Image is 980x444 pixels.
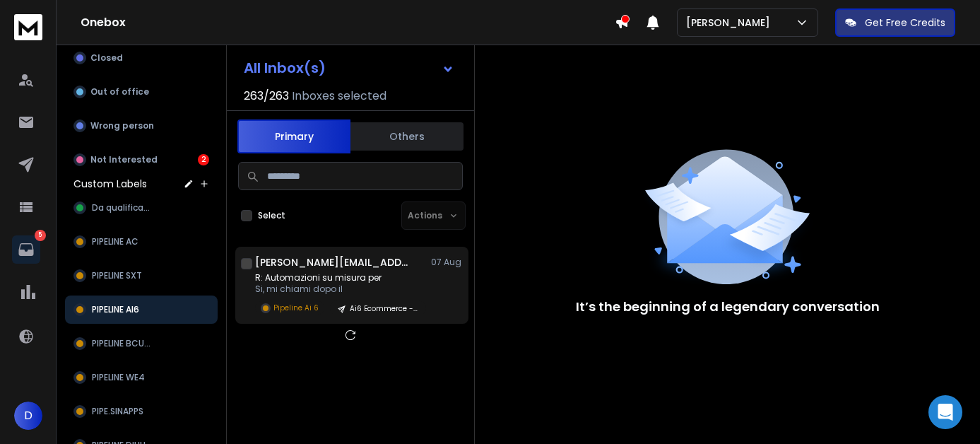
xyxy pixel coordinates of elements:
[273,303,319,313] p: Pipeline Ai 6
[292,88,386,105] h3: Inboxes selected
[232,54,466,82] button: All Inbox(s)
[65,44,218,72] button: Closed
[258,210,285,221] label: Select
[92,372,145,383] span: PIPELINE WE4
[237,119,350,153] button: Primary
[92,304,139,315] span: PIPELINE AI6
[350,121,464,152] button: Others
[244,61,326,75] h1: All Inbox(s)
[255,255,411,269] h1: [PERSON_NAME][EMAIL_ADDRESS][DOMAIN_NAME]
[65,397,218,426] button: PIPE.SINAPPS
[90,120,154,132] p: Wrong person
[255,284,425,295] p: Si, mi chiami dopo il
[65,146,218,174] button: Not Interested2
[576,297,880,317] p: It’s the beginning of a legendary conversation
[65,296,218,324] button: PIPELINE AI6
[686,16,776,30] p: [PERSON_NAME]
[73,177,147,191] h3: Custom Labels
[198,154,209,165] div: 2
[35,230,46,241] p: 5
[12,235,40,264] a: 5
[14,402,42,430] button: D
[928,395,962,429] div: Open Intercom Messenger
[14,14,42,40] img: logo
[90,52,123,64] p: Closed
[65,112,218,140] button: Wrong person
[65,78,218,106] button: Out of office
[65,228,218,256] button: PIPELINE AC
[350,303,418,314] p: Ai6 Ecommerce - Agosto
[65,194,218,222] button: Da qualificare
[90,86,149,98] p: Out of office
[81,14,615,31] h1: Onebox
[92,270,142,281] span: PIPELINE SXT
[92,236,138,247] span: PIPELINE AC
[244,88,289,105] span: 263 / 263
[92,338,153,349] span: PIPELINE BCUBE
[65,262,218,290] button: PIPELINE SXT
[865,16,945,30] p: Get Free Credits
[431,257,463,268] p: 07 Aug
[92,406,143,417] span: PIPE.SINAPPS
[835,8,955,37] button: Get Free Credits
[255,272,425,284] p: R: Automazioni su misura per
[90,154,158,165] p: Not Interested
[65,329,218,358] button: PIPELINE BCUBE
[92,202,152,214] span: Da qualificare
[65,363,218,392] button: PIPELINE WE4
